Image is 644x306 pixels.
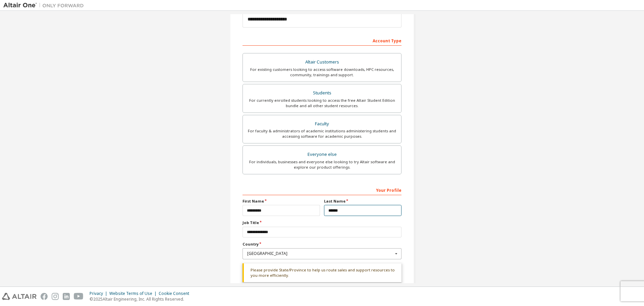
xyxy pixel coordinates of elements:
[243,263,401,282] div: Please provide State/Province to help us route sales and support resources to you more efficiently.
[243,184,401,195] div: Your Profile
[109,291,159,296] div: Website Terms of Use
[247,88,397,98] div: Students
[324,199,401,204] label: Last Name
[52,293,59,300] img: instagram.svg
[247,57,397,67] div: Altair Customers
[247,252,393,256] div: [GEOGRAPHIC_DATA]
[243,35,401,46] div: Account Type
[247,128,397,139] div: For faculty & administrators of academic institutions administering students and accessing softwa...
[90,291,109,296] div: Privacy
[243,199,320,204] label: First Name
[247,98,397,108] div: For currently enrolled students looking to access the free Altair Student Edition bundle and all ...
[41,293,48,300] img: facebook.svg
[247,67,397,78] div: For existing customers looking to access software downloads, HPC resources, community, trainings ...
[63,293,70,300] img: linkedin.svg
[159,291,193,296] div: Cookie Consent
[243,220,401,225] label: Job Title
[3,2,87,9] img: Altair One
[74,293,84,300] img: youtube.svg
[247,159,397,170] div: For individuals, businesses and everyone else looking to try Altair software and explore our prod...
[247,119,397,129] div: Faculty
[243,242,401,247] label: Country
[2,293,37,300] img: altair_logo.svg
[90,296,193,302] p: © 2025 Altair Engineering, Inc. All Rights Reserved.
[247,150,397,159] div: Everyone else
